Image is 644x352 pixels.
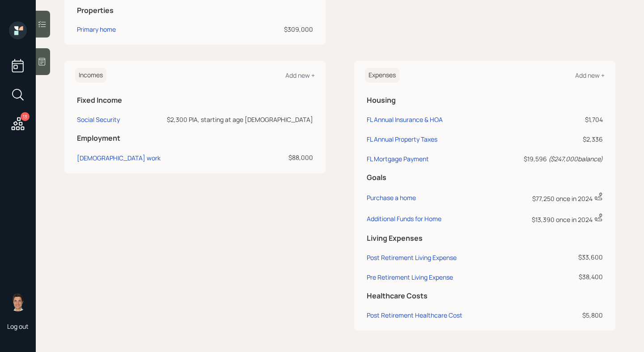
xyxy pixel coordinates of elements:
[367,96,603,105] h5: Housing
[75,68,106,83] h6: Incomes
[77,134,313,142] h5: Employment
[367,273,453,281] div: Pre Retirement Living Expense
[367,115,443,124] div: FL Annual Insurance & HOA
[165,153,313,162] div: $88,000
[365,68,399,83] h6: Expenses
[77,25,116,34] div: Primary home
[497,213,603,224] div: $13,390 once in 2024
[165,115,313,124] div: $2,300 PIA, starting at age [DEMOGRAPHIC_DATA]
[497,272,603,281] div: $38,400
[497,192,603,203] div: $77,250 once in 2024
[497,115,603,124] div: $1,704
[497,134,603,144] div: $2,336
[367,155,429,163] div: FL Mortgage Payment
[367,193,416,202] div: Purchase a home
[9,293,27,311] img: tyler-end-headshot.png
[77,6,313,15] h5: Properties
[367,173,603,182] h5: Goals
[21,112,30,121] div: 13
[367,311,462,319] div: Post Retirement Healthcare Cost
[77,96,313,105] h5: Fixed Income
[7,322,29,331] div: Log out
[285,71,315,80] div: Add new +
[270,25,313,34] div: $309,000
[367,292,603,300] h5: Healthcare Costs
[367,234,603,243] h5: Living Expenses
[367,253,457,262] div: Post Retirement Living Expense
[497,252,603,262] div: $33,600
[77,115,120,124] div: Social Security
[367,135,437,143] div: FL Annual Property Taxes
[77,154,161,162] div: [DEMOGRAPHIC_DATA] work
[497,310,603,320] div: $5,800
[497,154,603,163] div: $19,596
[575,71,605,80] div: Add new +
[548,155,603,163] i: ( $247,000 balance)
[367,214,441,223] div: Additional Funds for Home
